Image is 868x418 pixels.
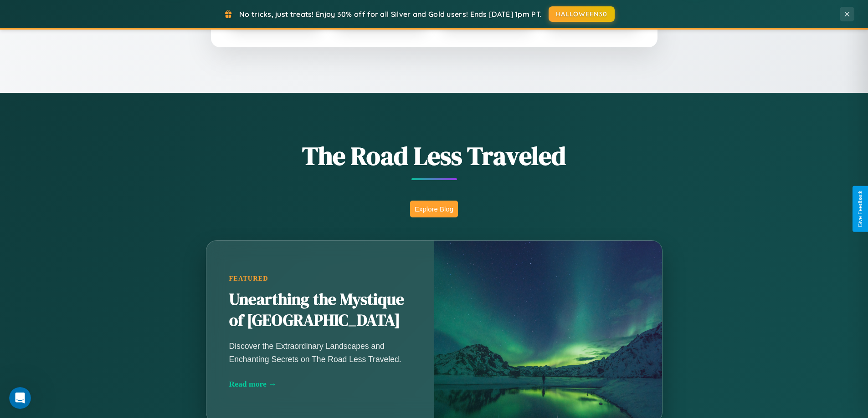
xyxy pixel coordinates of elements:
div: Featured [229,275,411,282]
iframe: Intercom live chat [9,387,31,409]
div: Read more → [229,379,411,389]
button: Explore Blog [410,201,458,217]
span: No tricks, just treats! Enjoy 30% off for all Silver and Gold users! Ends [DATE] 1pm PT. [239,10,542,19]
h1: The Road Less Traveled [161,138,708,173]
div: Give Feedback [857,191,863,227]
p: Discover the Extraordinary Landscapes and Enchanting Secrets on The Road Less Traveled. [229,340,411,365]
button: HALLOWEEN30 [549,6,615,22]
h2: Unearthing the Mystique of [GEOGRAPHIC_DATA] [229,289,411,331]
